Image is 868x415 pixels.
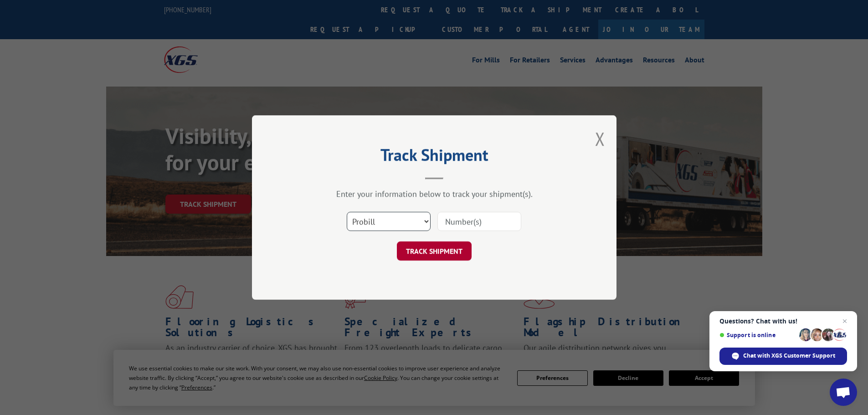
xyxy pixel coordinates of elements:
[397,241,472,261] button: TRACK SHIPMENT
[743,352,835,360] span: Chat with XGS Customer Support
[298,149,571,166] h2: Track Shipment
[595,127,605,151] button: Close modal
[437,212,521,231] input: Number(s)
[830,379,857,406] a: Open chat
[298,189,571,199] div: Enter your information below to track your shipment(s).
[719,332,796,338] span: Support is online
[719,318,847,325] span: Questions? Chat with us!
[719,348,847,365] span: Chat with XGS Customer Support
